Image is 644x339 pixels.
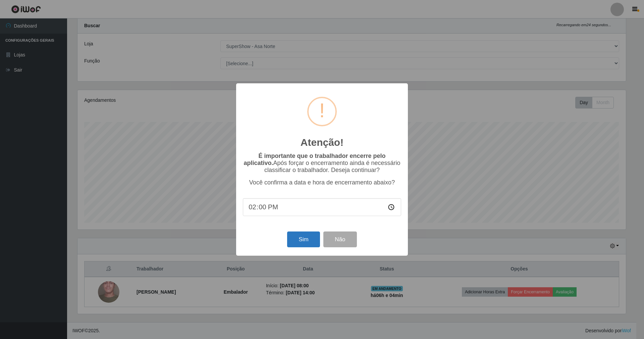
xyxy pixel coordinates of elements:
h2: Atenção! [301,136,343,149]
button: Não [323,231,357,247]
button: Sim [287,231,320,247]
b: É importante que o trabalhador encerre pelo aplicativo. [244,153,385,166]
p: Após forçar o encerramento ainda é necessário classificar o trabalhador. Deseja continuar? [243,153,401,174]
p: Você confirma a data e hora de encerramento abaixo? [243,179,401,186]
